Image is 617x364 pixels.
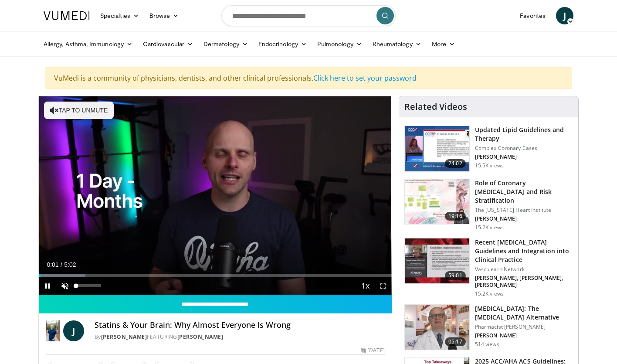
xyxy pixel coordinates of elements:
[95,333,385,341] div: By FEATURING
[404,304,573,350] a: 05:17 [MEDICAL_DATA]: The [MEDICAL_DATA] Alternative Pharmacist [PERSON_NAME] [PERSON_NAME] 514 v...
[374,277,392,295] button: Fullscreen
[144,7,184,24] a: Browse
[39,274,392,277] div: Progress Bar
[404,179,573,231] a: 19:16 Role of Coronary [MEDICAL_DATA] and Risk Stratification The [US_STATE] Heart Institute [PER...
[475,332,573,339] p: [PERSON_NAME]
[475,153,573,160] p: [PERSON_NAME]
[475,266,573,273] p: Vasculearn Network
[475,162,504,169] p: 15.5K views
[404,102,467,112] h4: Related Videos
[44,102,114,119] button: Tap to unmute
[95,320,385,330] h4: Statins & Your Brain: Why Almost Everyone Is Wrong
[46,320,60,341] img: Dr. Jordan Rennicke
[475,207,573,214] p: The [US_STATE] Heart Institute
[198,35,253,53] a: Dermatology
[367,35,427,53] a: Rheumatology
[475,323,573,330] p: Pharmacist [PERSON_NAME]
[475,341,499,348] p: 514 views
[475,224,504,231] p: 15.2K views
[475,179,573,205] h3: Role of Coronary [MEDICAL_DATA] and Risk Stratification
[404,238,573,297] a: 59:01 Recent [MEDICAL_DATA] Guidelines and Integration into Clinical Practice Vasculearn Network ...
[475,275,573,289] p: [PERSON_NAME], [PERSON_NAME], [PERSON_NAME]
[101,333,147,340] a: [PERSON_NAME]
[138,35,198,53] a: Cardiovascular
[47,261,58,268] span: 0:01
[475,215,573,222] p: [PERSON_NAME]
[63,320,84,341] a: J
[405,126,469,171] img: 77f671eb-9394-4acc-bc78-a9f077f94e00.150x105_q85_crop-smart_upscale.jpg
[95,7,144,24] a: Specialties
[404,126,573,172] a: 24:02 Updated Lipid Guidelines and Therapy Complex Coronary Cases [PERSON_NAME] 15.5K views
[313,73,417,83] a: Click here to set your password
[39,96,392,295] video-js: Video Player
[61,261,62,268] span: /
[39,277,56,295] button: Pause
[253,35,312,53] a: Endocrinology
[45,67,572,89] div: VuMedi is a community of physicians, dentists, and other clinical professionals.
[427,35,460,53] a: More
[361,347,384,354] div: [DATE]
[64,261,76,268] span: 5:02
[312,35,367,53] a: Pulmonology
[221,5,396,26] input: Search topics, interventions
[475,290,504,297] p: 15.2K views
[445,212,466,221] span: 19:16
[475,126,573,143] h3: Updated Lipid Guidelines and Therapy
[445,337,466,346] span: 05:17
[38,35,138,53] a: Allergy, Asthma, Immunology
[475,145,573,152] p: Complex Coronary Cases
[475,304,573,322] h3: [MEDICAL_DATA]: The [MEDICAL_DATA] Alternative
[445,271,466,280] span: 59:01
[357,277,374,295] button: Playback Rate
[405,179,469,225] img: 1efa8c99-7b8a-4ab5-a569-1c219ae7bd2c.150x105_q85_crop-smart_upscale.jpg
[405,238,469,284] img: 87825f19-cf4c-4b91-bba1-ce218758c6bb.150x105_q85_crop-smart_upscale.jpg
[445,159,466,168] span: 24:02
[405,305,469,350] img: ce9609b9-a9bf-4b08-84dd-8eeb8ab29fc6.150x105_q85_crop-smart_upscale.jpg
[177,333,224,340] a: [PERSON_NAME]
[556,7,573,24] a: J
[76,284,101,287] div: Volume Level
[44,11,90,20] img: VuMedi Logo
[56,277,74,295] button: Unmute
[475,238,573,264] h3: Recent [MEDICAL_DATA] Guidelines and Integration into Clinical Practice
[515,7,551,24] a: Favorites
